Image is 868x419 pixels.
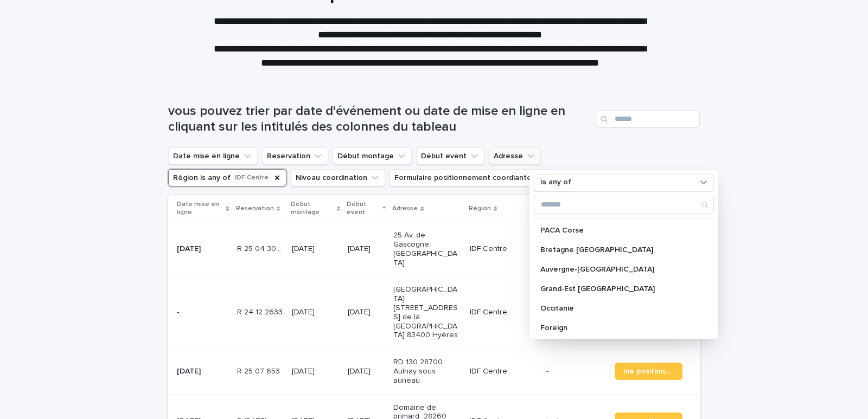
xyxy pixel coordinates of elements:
p: PACA Corse [540,227,697,234]
p: R 25 04 3097 [237,242,285,254]
p: [GEOGRAPHIC_DATA] [STREET_ADDRESS] de la [GEOGRAPHIC_DATA] 83400 Hyères [393,285,461,340]
p: [DATE] [292,244,339,254]
p: [DATE] [177,367,228,376]
button: Région [168,169,286,186]
p: [DATE] [348,308,385,317]
button: Adresse [489,147,541,165]
p: Auvergne-[GEOGRAPHIC_DATA] [540,266,697,273]
p: Début event [347,198,380,218]
h1: vous pouvez trier par date d'événement ou date de mise en ligne en cliquant sur les intitulés des... [168,104,592,135]
p: Occitanie [540,305,697,312]
p: Bretagne [GEOGRAPHIC_DATA] [540,246,697,254]
p: IDF Centre [470,244,538,254]
p: Grand-Est [GEOGRAPHIC_DATA] [540,285,697,293]
p: Date mise en ligne [177,198,223,218]
p: IDF Centre [470,367,538,376]
button: Formulaire positionnement coordianteur [390,169,557,186]
p: Début montage [291,198,334,218]
p: Région [469,203,491,215]
button: Niveau coordination [291,169,385,186]
button: Reservation [262,147,328,165]
div: Search [534,196,714,214]
p: Foreign [540,324,697,332]
span: me positionner [623,368,674,375]
p: Adresse [392,203,418,215]
p: R 24 12 2633 [237,306,285,317]
a: me positionner [615,363,682,380]
p: [DATE] [177,244,228,254]
p: [DATE] [348,367,385,376]
p: - [177,308,228,317]
p: is any of [541,178,571,187]
p: RD 130 28700 Aulnay sous auneau [393,358,461,385]
tr: -R 24 12 2633R 24 12 2633 [DATE][DATE][GEOGRAPHIC_DATA] [STREET_ADDRESS] de la [GEOGRAPHIC_DATA] ... [168,276,700,349]
button: Début event [416,147,484,165]
button: Début montage [333,147,412,165]
button: Date mise en ligne [168,147,258,165]
tr: [DATE]R 25 04 3097R 25 04 3097 [DATE][DATE]25 Av. de Gascogne, [GEOGRAPHIC_DATA]IDF Centre-me pos... [168,222,700,276]
p: IDF Centre [470,308,538,317]
p: [DATE] [292,308,339,317]
input: Search [597,111,700,128]
p: [DATE] [292,367,339,376]
p: - [546,367,606,376]
p: Reservation [236,203,274,215]
p: R 25 07 653 [237,365,282,376]
p: 25 Av. de Gascogne, [GEOGRAPHIC_DATA] [393,231,461,267]
p: [DATE] [348,244,385,254]
input: Search [534,196,713,214]
tr: [DATE]R 25 07 653R 25 07 653 [DATE][DATE]RD 130 28700 Aulnay sous auneauIDF Centre-me positionner [168,349,700,394]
